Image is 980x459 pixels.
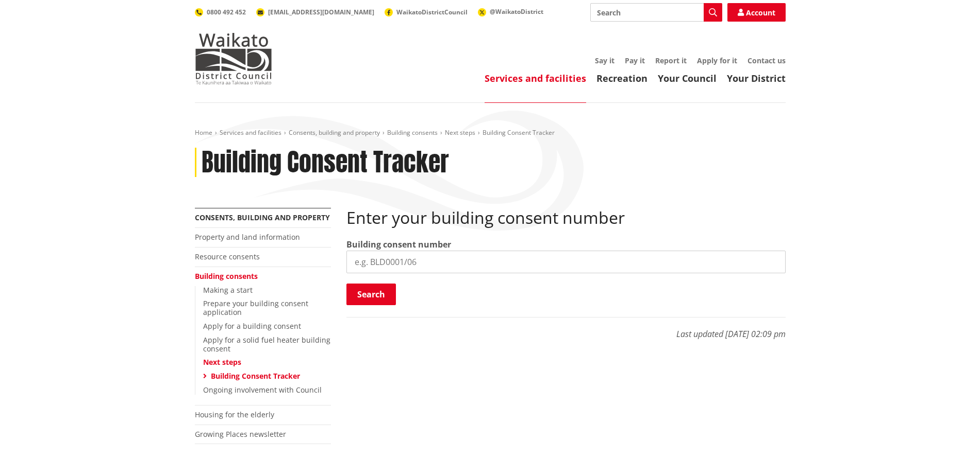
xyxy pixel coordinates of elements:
[195,129,786,137] nav: breadcrumb
[483,128,555,137] span: Building Consent Tracker
[203,321,301,331] a: Apply for a building consent
[655,56,687,65] a: Report it
[203,385,322,395] a: Ongoing involvement with Council
[207,8,246,16] span: 0800 492 452
[203,298,308,317] a: Prepare your building consent application
[195,410,274,419] a: Housing for the elderly
[727,3,786,22] a: Account
[195,271,258,281] a: Building consents
[256,8,374,16] a: [EMAIL_ADDRESS][DOMAIN_NAME]
[346,208,786,227] h2: Enter your building consent number
[595,56,614,65] a: Say it
[596,72,647,84] a: Recreation
[478,7,543,16] a: @WaikatoDistrict
[727,72,786,84] a: Your District
[445,128,475,137] a: Next steps
[268,8,374,16] span: [EMAIL_ADDRESS][DOMAIN_NAME]
[697,56,737,65] a: Apply for it
[195,33,272,84] img: Waikato District Council - Te Kaunihera aa Takiwaa o Waikato
[387,128,438,137] a: Building consents
[195,128,212,137] a: Home
[195,232,300,242] a: Property and land information
[195,213,330,222] a: Consents, building and property
[195,252,260,261] a: Resource consents
[346,238,451,251] label: Building consent number
[396,8,468,16] span: WaikatoDistrictCouncil
[625,56,645,65] a: Pay it
[346,317,786,340] p: Last updated [DATE] 02:09 pm
[485,72,586,84] a: Services and facilities
[211,371,300,381] a: Building Consent Tracker
[490,7,543,16] span: @WaikatoDistrict
[590,3,722,22] input: Search input
[195,429,286,439] a: Growing Places newsletter
[203,285,253,295] a: Making a start
[195,8,246,16] a: 0800 492 452
[220,128,281,137] a: Services and facilities
[289,128,380,137] a: Consents, building and property
[203,335,330,354] a: Apply for a solid fuel heater building consent​
[385,8,468,16] a: WaikatoDistrictCouncil
[658,72,717,84] a: Your Council
[748,56,786,65] a: Contact us
[346,284,396,305] button: Search
[346,251,786,273] input: e.g. BLD0001/06
[203,357,241,367] a: Next steps
[202,148,449,178] h1: Building Consent Tracker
